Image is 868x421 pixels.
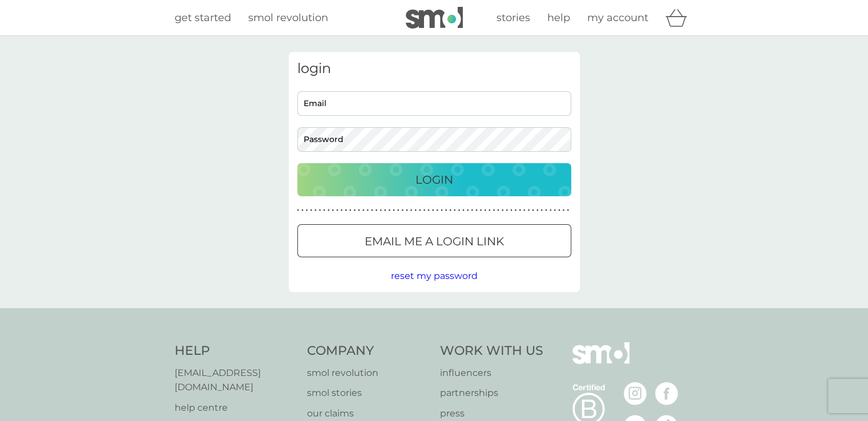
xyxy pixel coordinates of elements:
a: help centre [175,400,296,415]
img: visit the smol Instagram page [624,382,647,405]
a: partnerships [440,386,543,400]
p: ● [349,208,352,213]
h4: Company [307,342,429,360]
span: smol revolution [248,11,328,24]
p: ● [480,208,482,213]
p: ● [541,208,543,213]
p: ● [380,208,382,213]
h4: Work With Us [440,342,543,360]
a: stories [496,10,530,26]
p: ● [354,208,356,213]
span: stories [496,11,530,24]
p: ● [506,208,508,213]
img: smol [572,342,629,381]
p: ● [454,208,456,213]
button: Login [297,163,571,196]
p: ● [532,208,534,213]
p: ● [432,208,434,213]
p: ● [493,208,495,213]
p: ● [484,208,486,213]
p: ● [502,208,504,213]
p: ● [306,208,308,213]
p: ● [437,208,439,213]
a: press [440,406,543,421]
p: ● [497,208,499,213]
a: get started [175,10,231,26]
p: ● [563,208,565,213]
button: reset my password [391,269,478,284]
p: ● [545,208,547,213]
p: ● [319,208,321,213]
a: smol revolution [248,10,328,26]
p: ● [384,208,386,213]
p: ● [427,208,430,213]
img: visit the smol Facebook page [655,382,678,405]
div: basket [665,6,694,29]
button: Email me a login link [297,224,571,257]
p: ● [410,208,413,213]
p: ● [414,208,417,213]
p: ● [519,208,521,213]
a: smol revolution [307,366,429,380]
h4: Help [175,342,296,360]
p: ● [467,208,469,213]
p: ● [323,208,325,213]
a: help [547,10,570,26]
p: ● [310,208,312,213]
a: my account [587,10,648,26]
p: ● [445,208,447,213]
p: ● [345,208,347,213]
a: our claims [307,406,429,421]
p: ● [376,208,378,213]
p: ● [449,208,451,213]
p: ● [550,208,552,213]
p: ● [341,208,343,213]
p: ● [510,208,512,213]
p: ● [423,208,426,213]
p: ● [488,208,491,213]
p: ● [328,208,330,213]
p: ● [458,208,461,213]
p: ● [297,208,300,213]
p: ● [567,208,569,213]
span: help [547,11,570,24]
p: ● [558,208,560,213]
span: get started [175,11,231,24]
p: ● [371,208,373,213]
p: Login [415,171,453,189]
p: ● [528,208,530,213]
p: ● [441,208,443,213]
p: ● [393,208,395,213]
p: ● [462,208,465,213]
p: Email me a login link [365,232,504,250]
p: ● [523,208,526,213]
p: ● [332,208,334,213]
p: ● [515,208,517,213]
span: reset my password [391,270,478,281]
p: ● [471,208,474,213]
img: smol [406,7,463,29]
p: ● [419,208,421,213]
p: ● [336,208,338,213]
p: ● [314,208,317,213]
p: ● [362,208,365,213]
p: ● [406,208,408,213]
p: ● [397,208,399,213]
a: [EMAIL_ADDRESS][DOMAIN_NAME] [175,366,296,395]
p: ● [536,208,539,213]
p: ● [475,208,478,213]
p: ● [389,208,391,213]
a: influencers [440,366,543,380]
p: ● [358,208,360,213]
p: smol stories [307,386,429,400]
p: ● [402,208,404,213]
p: ● [367,208,369,213]
span: my account [587,11,648,24]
